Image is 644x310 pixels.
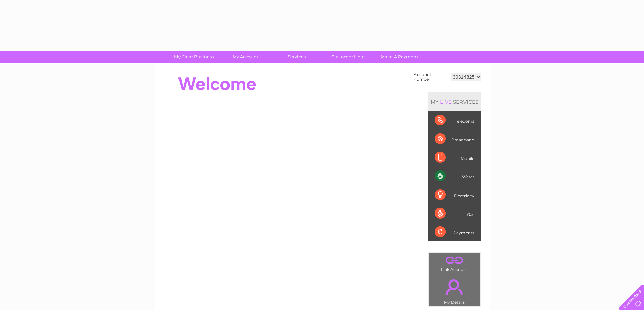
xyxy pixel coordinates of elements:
[320,51,376,63] a: Customer Help
[428,92,481,111] div: MY SERVICES
[435,111,474,130] div: Telecoms
[435,148,474,167] div: Mobile
[435,186,474,204] div: Electricity
[430,275,479,299] a: .
[428,252,481,274] td: Link Account
[217,51,273,63] a: My Account
[435,130,474,148] div: Broadband
[430,254,479,266] a: .
[372,51,427,63] a: Make A Payment
[269,51,325,63] a: Services
[412,71,449,83] td: Account number
[435,204,474,223] div: Gas
[439,98,453,105] div: LIVE
[166,51,222,63] a: My Clear Business
[435,167,474,186] div: Water
[428,274,481,307] td: My Details
[435,223,474,241] div: Payments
